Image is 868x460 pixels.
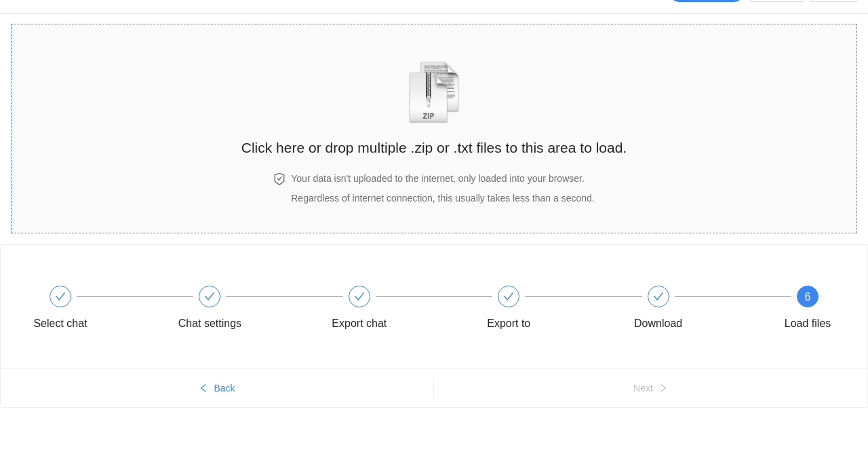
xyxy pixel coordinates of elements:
[55,291,66,302] span: check
[291,193,594,204] span: Regardless of internet connection, this usually takes less than a second.
[33,313,87,334] div: Select chat
[354,291,365,302] span: check
[1,377,433,399] button: leftBack
[178,313,241,334] div: Chat settings
[487,313,530,334] div: Export to
[332,313,387,334] div: Export chat
[768,286,847,334] div: 6Load files
[403,61,466,123] img: zipOrTextIcon
[214,381,235,396] span: Back
[291,171,594,186] h4: Your data isn't uploaded to the internet, only loaded into your browser.
[241,136,627,159] h2: Click here or drop multiple .zip or .txt files to this area to load.
[204,291,215,302] span: check
[503,291,514,302] span: check
[434,377,867,399] button: Nextright
[199,383,208,394] span: left
[170,286,319,334] div: Chat settings
[619,286,768,334] div: Download
[21,286,170,334] div: Select chat
[273,173,285,185] span: safety-certificate
[320,286,469,334] div: Export chat
[469,286,618,334] div: Export to
[653,291,664,302] span: check
[785,313,831,334] div: Load files
[634,313,682,334] div: Download
[805,291,811,303] span: 6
